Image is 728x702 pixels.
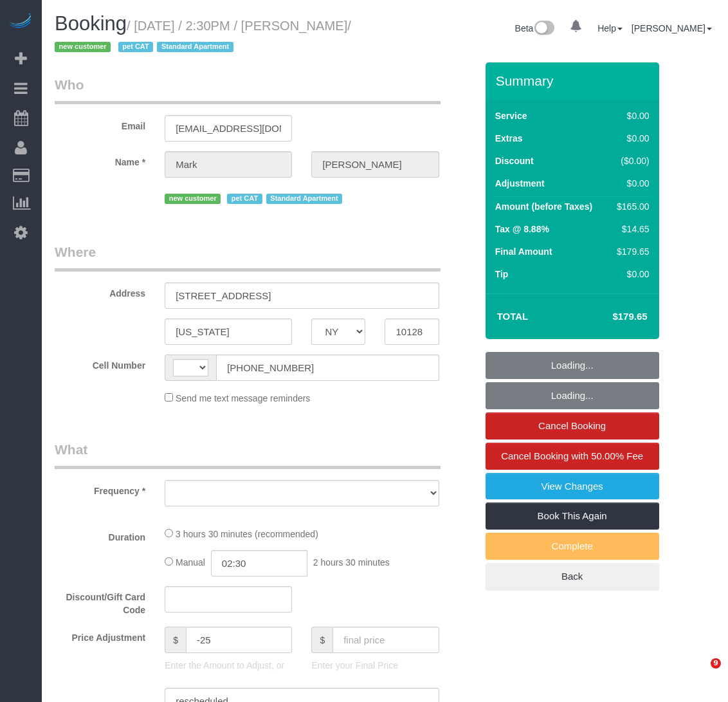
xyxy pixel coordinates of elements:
[176,393,310,403] span: Send me text message reminders
[332,627,439,653] input: final price
[632,23,712,33] a: [PERSON_NAME]
[684,658,715,689] iframe: Intercom live chat
[45,627,155,644] label: Price Adjustment
[495,223,549,236] label: Tax @ 8.88%
[165,659,292,672] p: Enter the Amount to Adjust, or
[486,473,659,500] a: View Changes
[165,194,221,204] span: new customer
[176,529,318,539] span: 3 hours 30 minutes (recommended)
[165,627,186,653] span: $
[216,355,439,381] input: Cell Number
[495,177,545,190] label: Adjustment
[45,480,155,497] label: Frequency *
[486,412,659,439] a: Cancel Booking
[495,154,534,167] label: Discount
[55,440,441,469] legend: What
[612,109,649,122] div: $0.00
[612,154,649,167] div: ($0.00)
[55,19,351,55] small: / [DATE] / 2:30PM / [PERSON_NAME]
[612,177,649,190] div: $0.00
[574,311,647,322] h4: $179.65
[486,563,659,590] a: Back
[165,319,292,345] input: City
[176,557,205,568] span: Manual
[118,42,154,52] span: pet CAT
[45,151,155,169] label: Name *
[612,200,649,213] div: $165.00
[612,223,649,236] div: $14.65
[45,526,155,544] label: Duration
[497,311,529,322] strong: Total
[311,151,439,178] input: Last Name
[55,75,441,104] legend: Who
[495,245,552,258] label: Final Amount
[612,268,649,281] div: $0.00
[501,450,643,461] span: Cancel Booking with 50.00% Fee
[157,42,233,52] span: Standard Apartment
[515,23,555,33] a: Beta
[8,13,33,31] img: Automaid Logo
[165,151,292,178] input: First Name
[495,200,592,213] label: Amount (before Taxes)
[711,658,721,669] span: 9
[496,73,653,88] h3: Summary
[55,12,127,35] span: Booking
[313,557,390,568] span: 2 hours 30 minutes
[597,23,623,33] a: Help
[45,282,155,300] label: Address
[311,627,332,653] span: $
[486,443,659,470] a: Cancel Booking with 50.00% Fee
[486,503,659,530] a: Book This Again
[165,115,292,142] input: Email
[533,21,554,37] img: New interface
[227,194,262,204] span: pet CAT
[266,194,343,204] span: Standard Apartment
[311,659,439,672] p: Enter your Final Price
[495,268,509,281] label: Tip
[55,42,111,52] span: new customer
[612,245,649,258] div: $179.65
[495,109,527,122] label: Service
[495,132,523,145] label: Extras
[612,132,649,145] div: $0.00
[55,19,351,55] span: /
[45,586,155,616] label: Discount/Gift Card Code
[385,319,439,345] input: Zip Code
[45,115,155,133] label: Email
[55,243,441,272] legend: Where
[45,355,155,372] label: Cell Number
